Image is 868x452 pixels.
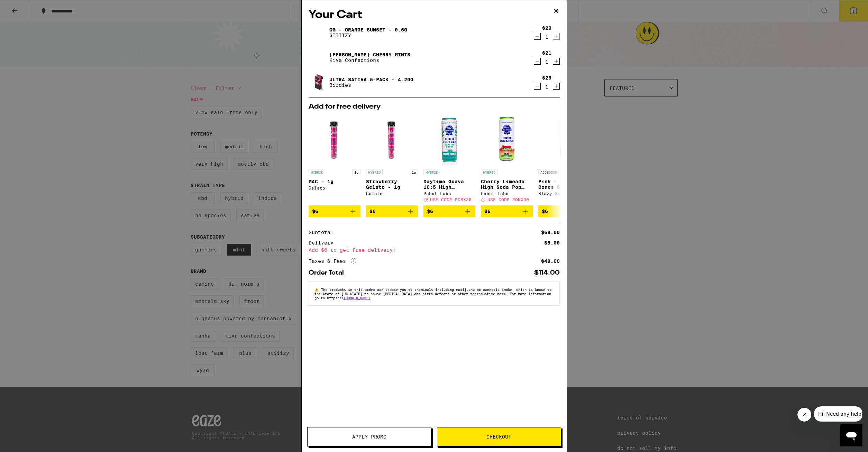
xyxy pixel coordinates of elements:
img: Petra Tart Cherry Mints [309,48,328,67]
a: Ultra Sativa 5-Pack - 4.20g [329,77,413,82]
a: OG - Orange Sunset - 0.5g [329,27,407,33]
div: $40.00 [541,259,560,264]
span: $6 [312,209,318,214]
p: Strawberry Gelato - 1g [366,179,418,190]
button: Add to bag [481,205,533,217]
span: $6 [484,209,491,214]
span: ⚠️ [314,287,321,292]
p: ACCESSORY [538,169,561,175]
a: Open page for Strawberry Gelato - 1g from Gelato [366,114,418,205]
img: OG - Orange Sunset - 0.5g [309,23,328,42]
img: Ultra Sativa 5-Pack - 4.20g [309,73,328,92]
p: HYBRID [423,169,440,175]
button: Increment [553,33,560,40]
button: Increment [553,83,560,90]
div: $20 [542,25,551,31]
div: 1 [542,59,551,65]
button: Decrement [534,58,541,65]
a: Open page for MAC - 1g from Gelato [309,114,360,205]
div: $114.00 [534,270,560,276]
div: Delivery [309,240,338,245]
div: Gelato [309,186,360,190]
div: Subtotal [309,230,338,235]
div: Blazy Susan [538,191,590,196]
span: Hi. Need any help? [4,5,50,10]
p: MAC - 1g [309,179,360,184]
img: Pabst Labs - Cherry Limeade High Soda Pop Seltzer - 25mg [481,114,533,166]
img: Blazy Susan - Pink - 1 1/4 Cones 6-Pack [538,114,590,166]
button: Checkout [437,427,561,446]
h2: Add for free delivery [309,103,560,110]
div: 1 [542,84,551,90]
div: Pabst Labs [481,191,533,196]
p: Kiva Confections [329,57,410,63]
span: Checkout [486,434,511,439]
p: STIIIZY [329,33,407,38]
span: $6 [369,209,376,214]
h2: Your Cart [309,7,560,23]
iframe: Close message [797,408,811,422]
p: 1g [352,169,360,175]
span: $6 [427,209,433,214]
div: Add $6 to get free delivery! [309,248,560,252]
span: The products in this order can expose you to chemicals including marijuana or cannabis smoke, whi... [314,287,551,300]
p: Cherry Limeade High Soda Pop Seltzer - 25mg [481,179,533,190]
p: Pink - 1 1/4 Cones 6-Pack [538,179,590,190]
a: Open page for Daytime Guava 10:5 High Seltzer from Pabst Labs [423,114,475,205]
p: Daytime Guava 10:5 High Seltzer [423,179,475,190]
button: Add to bag [538,205,590,217]
div: $21 [542,50,551,56]
img: Gelato - Strawberry Gelato - 1g [366,114,418,166]
p: HYBRID [366,169,383,175]
a: [PERSON_NAME] Cherry Mints [329,52,410,57]
a: Open page for Pink - 1 1/4 Cones 6-Pack from Blazy Susan [538,114,590,205]
iframe: Button to launch messaging window [840,424,862,446]
button: Increment [553,58,560,65]
button: Decrement [534,33,541,40]
div: Taxes & Fees [309,258,356,264]
span: Apply Promo [352,434,386,439]
div: Gelato [366,191,418,196]
div: Order Total [309,270,349,276]
button: Decrement [534,83,541,90]
div: Pabst Labs [423,191,475,196]
div: $28 [542,75,551,81]
span: USE CODE EQNX30 [430,197,472,202]
span: USE CODE EQNX30 [487,197,529,202]
button: Add to bag [309,205,360,217]
button: Apply Promo [307,427,431,446]
img: Gelato - MAC - 1g [309,114,360,166]
button: Add to bag [423,205,475,217]
p: Birdies [329,82,413,88]
button: Add to bag [366,205,418,217]
div: $5.00 [544,240,560,245]
a: [DOMAIN_NAME] [344,296,371,300]
div: $69.00 [541,230,560,235]
iframe: Message from company [814,406,862,422]
a: Open page for Cherry Limeade High Soda Pop Seltzer - 25mg from Pabst Labs [481,114,533,205]
p: HYBRID [481,169,497,175]
p: 1g [410,169,418,175]
img: Pabst Labs - Daytime Guava 10:5 High Seltzer [423,114,475,166]
span: $6 [542,209,548,214]
div: 1 [542,34,551,40]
